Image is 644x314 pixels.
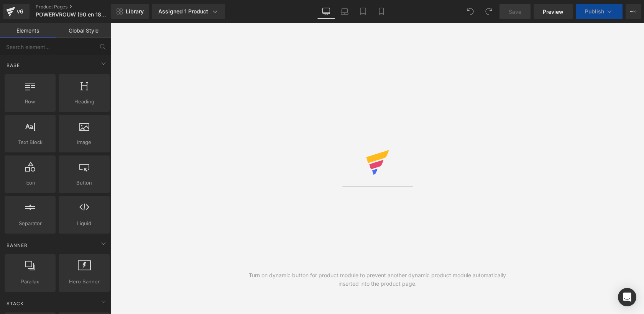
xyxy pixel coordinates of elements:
div: v6 [15,7,25,16]
button: More [626,4,641,19]
span: Image [61,138,107,146]
a: Product Pages [36,4,124,10]
span: Text Block [7,138,53,146]
span: POWERVROUW (90 en 180 capsules) [36,11,109,18]
a: Mobile [372,4,391,19]
div: Assigned 1 Product [158,8,219,15]
div: Open Intercom Messenger [618,288,636,306]
span: Row [7,98,53,106]
span: Icon [7,179,53,187]
span: Publish [585,8,604,15]
span: Library [126,8,144,15]
a: New Library [111,4,149,19]
a: Desktop [317,4,335,19]
button: Redo [481,4,496,19]
a: Preview [534,4,573,19]
span: Banner [6,242,28,249]
a: Global Style [56,23,111,38]
span: Liquid [61,219,107,227]
span: Stack [6,300,25,307]
span: Save [509,8,521,16]
button: Publish [576,4,623,19]
div: Turn on dynamic button for product module to prevent another dynamic product module automatically... [244,271,511,288]
button: Undo [463,4,478,19]
span: Separator [7,219,53,227]
span: Preview [543,8,563,16]
a: v6 [3,4,30,19]
span: Parallax [7,278,53,286]
a: Tablet [354,4,372,19]
span: Button [61,179,107,187]
span: Base [6,62,21,69]
a: Laptop [335,4,354,19]
span: Heading [61,98,107,106]
span: Hero Banner [61,278,107,286]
